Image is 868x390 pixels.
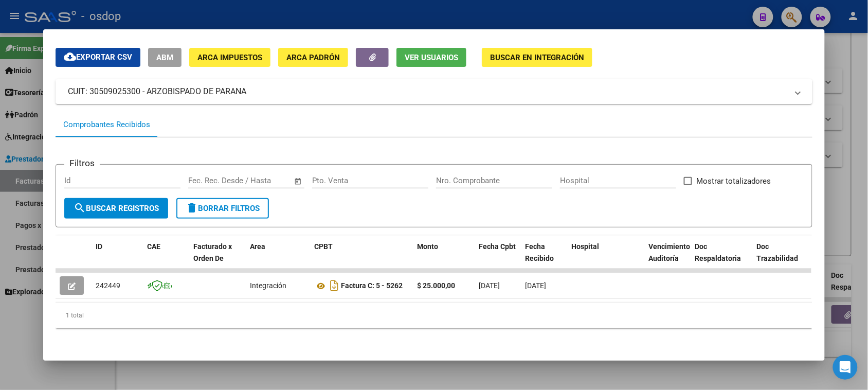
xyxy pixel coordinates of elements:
span: Doc Trazabilidad [756,242,798,262]
datatable-header-cell: Hospital [567,236,644,281]
button: Borrar Filtros [176,198,269,219]
span: CAE [147,242,160,251]
span: [DATE] [479,281,500,290]
mat-icon: search [74,202,86,214]
i: Descargar documento [328,277,341,294]
span: Vencimiento Auditoría [648,242,690,262]
datatable-header-cell: Monto [413,236,475,281]
strong: Factura C: 5 - 5262 [341,282,403,290]
input: Fecha inicio [188,176,230,185]
datatable-header-cell: Area [246,236,310,281]
button: ARCA Padrón [278,48,348,67]
span: Buscar en Integración [490,53,584,62]
span: Exportar CSV [64,52,132,62]
datatable-header-cell: Fecha Recibido [521,236,567,281]
button: Buscar Registros [64,198,168,219]
strong: $ 25.000,00 [417,281,455,290]
div: Comprobantes Recibidos [63,119,150,131]
button: Exportar CSV [56,48,140,67]
span: ARCA Impuestos [197,53,262,62]
span: Hospital [571,242,599,251]
div: 1 total [56,303,812,328]
datatable-header-cell: Doc Trazabilidad [752,236,814,281]
datatable-header-cell: Fecha Cpbt [475,236,521,281]
span: [DATE] [525,281,546,290]
span: ARCA Padrón [286,53,340,62]
button: Open calendar [292,175,304,187]
mat-panel-title: CUIT: 30509025300 - ARZOBISPADO DE PARANA [68,85,787,98]
button: Buscar en Integración [482,48,592,67]
div: Open Intercom Messenger [833,355,858,380]
input: Fecha fin [239,176,289,185]
mat-icon: delete [186,202,198,214]
span: Fecha Recibido [525,242,554,262]
datatable-header-cell: ID [92,236,143,281]
span: CPBT [314,242,333,251]
datatable-header-cell: Doc Respaldatoria [691,236,752,281]
button: Ver Usuarios [396,48,466,67]
span: Mostrar totalizadores [696,175,771,187]
datatable-header-cell: CPBT [310,236,413,281]
span: Borrar Filtros [186,204,260,213]
span: Facturado x Orden De [193,242,232,262]
datatable-header-cell: Facturado x Orden De [189,236,246,281]
h3: Filtros [64,156,100,170]
datatable-header-cell: Vencimiento Auditoría [644,236,691,281]
span: Monto [417,242,438,251]
mat-expansion-panel-header: CUIT: 30509025300 - ARZOBISPADO DE PARANA [56,79,812,104]
span: Area [250,242,265,251]
button: ABM [148,48,182,67]
span: Buscar Registros [74,204,159,213]
span: 242449 [96,281,120,290]
span: Doc Respaldatoria [695,242,741,262]
datatable-header-cell: CAE [143,236,189,281]
span: ABM [156,53,173,62]
span: ID [96,242,102,251]
span: Fecha Cpbt [479,242,516,251]
span: Integración [250,281,286,290]
span: Ver Usuarios [405,53,458,62]
button: ARCA Impuestos [189,48,270,67]
mat-icon: cloud_download [64,50,76,63]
